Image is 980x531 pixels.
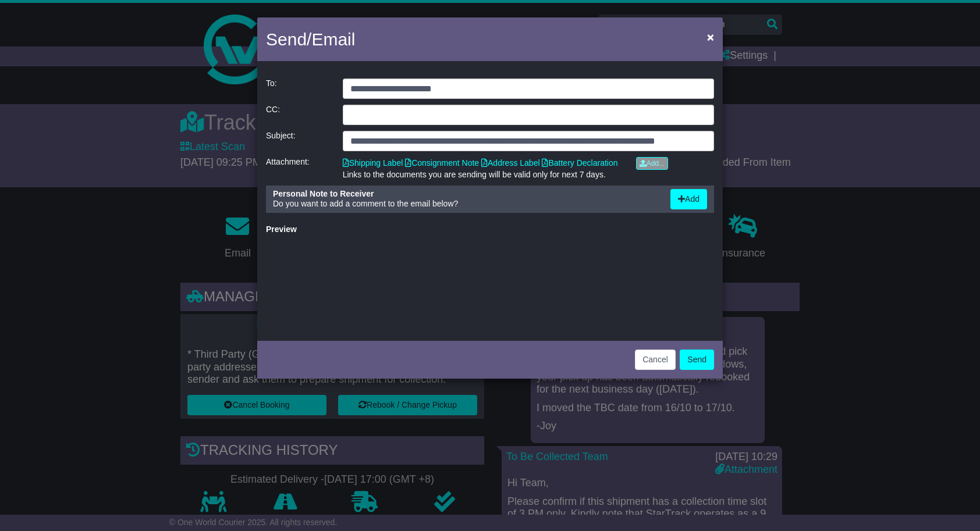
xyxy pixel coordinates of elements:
[343,158,403,168] a: Shipping Label
[636,157,668,170] a: Add...
[260,157,337,180] div: Attachment:
[260,79,337,99] div: To:
[670,189,707,209] button: Add
[266,26,355,52] h4: Send/Email
[260,105,337,125] div: CC:
[542,158,617,168] a: Battery Declaration
[267,189,665,209] div: Do you want to add a comment to the email below?
[701,25,720,49] button: Close
[266,224,714,234] div: Preview
[707,30,714,44] span: ×
[273,189,659,199] div: Personal Note to Receiver
[343,170,714,180] div: Links to the documents you are sending will be valid only for next 7 days.
[481,158,540,168] a: Address Label
[260,131,337,151] div: Subject:
[405,158,479,168] a: Consignment Note
[635,350,676,370] button: Cancel
[680,350,714,370] button: Send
